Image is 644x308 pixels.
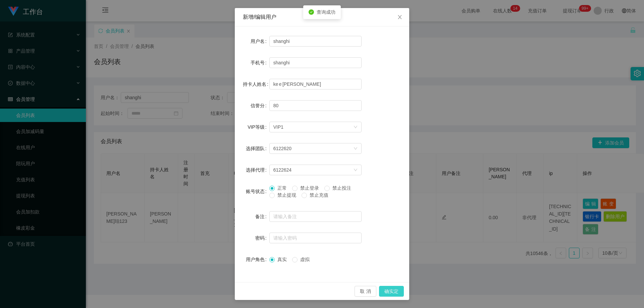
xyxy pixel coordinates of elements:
button: 取消 [355,286,376,297]
i: 图标： 下 [354,146,358,151]
font: 用户角色 [246,257,265,262]
div: 6122611 [273,143,292,153]
font: 密码 [255,235,265,241]
label: 手机号： [251,60,269,65]
input: 请输入持卡人姓名 [269,79,362,89]
font: 禁止登录 [300,185,319,191]
div: VIP1 [273,122,283,132]
font: 真实 [277,257,287,262]
font: 备注 [255,214,265,219]
font: 6122620 [273,146,292,151]
input: 请输入信誉分 [269,100,362,111]
button: 确实定 [379,286,404,297]
font: 选择团队 [246,146,265,151]
font: 禁止提现 [277,192,296,198]
font: 手机号 [251,60,265,65]
button: 关闭 [390,8,409,27]
label: 用户名： [251,39,269,44]
label: 持卡人姓名： [243,81,271,87]
label: 备注： [255,214,269,219]
label: VIP等级： [248,124,269,130]
font: 新增/编辑用户 [243,14,276,20]
font: 选择代理 [246,167,265,173]
font: 持卡人姓名 [243,81,266,87]
font: 6122624 [273,167,292,173]
input: 请输入用户名 [269,36,362,47]
font: 虚拟 [300,257,310,262]
label: 选择团队： [246,146,269,151]
font: 正常 [277,185,287,191]
label: 密码： [255,235,269,241]
font: 信誉分 [251,103,265,108]
label: 用户角色： [246,257,269,262]
font: 账号状态 [246,189,265,194]
font: 用户名 [251,39,265,44]
i: 图标： 下 [354,168,358,173]
font: 禁止充值 [310,192,328,198]
label: 账号状态： [246,189,269,194]
label: 信誉分： [251,103,269,108]
input: 请输入备注 [269,211,362,222]
font: VIP等级 [248,124,265,130]
label: 选择代理： [246,167,269,173]
input: 请输入手机号 [269,57,362,68]
font: VIP1 [273,124,283,130]
font: 查询成功 [317,9,335,15]
font: 禁止投注 [332,185,351,191]
i: 图标： 关闭 [397,14,402,20]
input: 请输入密码 [269,233,362,243]
i: 图标：勾选圆圈 [309,9,314,15]
i: 图标： 下 [354,125,358,130]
